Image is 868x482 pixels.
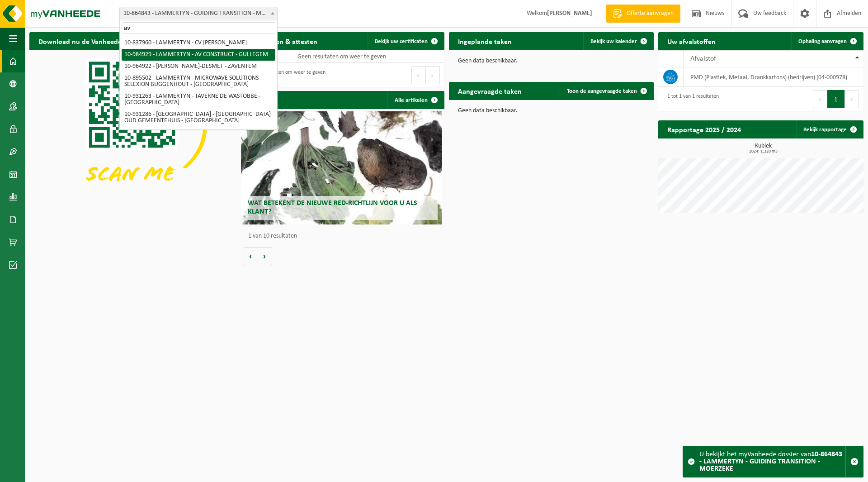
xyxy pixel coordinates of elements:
[663,89,719,109] div: 1 tot 1 van 1 resultaten
[239,50,444,63] td: Geen resultaten om weer te geven
[547,10,592,17] strong: [PERSON_NAME]
[122,127,275,145] li: 10-931285 - [GEOGRAPHIC_DATA] - [GEOGRAPHIC_DATA] OUD GEMEENTEHUIS - [GEOGRAPHIC_DATA]
[248,233,440,239] p: 1 van 10 resultaten
[699,446,845,477] div: U bekijkt het myVanheede dossier van
[624,9,676,18] span: Offerte aanvragen
[583,32,653,50] a: Bekijk uw kalender
[827,90,845,108] button: 1
[122,61,275,72] li: 10-964922 - [PERSON_NAME]-DESMET - ZAVENTEM
[122,37,275,49] li: 10-837960 - LAMMERTYN - CV [PERSON_NAME]
[813,90,827,108] button: Previous
[449,32,521,50] h2: Ingeplande taken
[845,90,859,108] button: Next
[458,58,645,64] p: Geen data beschikbaar.
[119,7,278,20] span: 10-864843 - LAMMERTYN - GUIDING TRANSITION - MOERZEKE
[458,108,645,114] p: Geen data beschikbaar.
[411,66,426,84] button: Previous
[796,120,863,138] a: Bekijk rapportage
[690,55,716,62] span: Afvalstof
[658,32,725,50] h2: Uw afvalstoffen
[239,32,326,50] h2: Certificaten & attesten
[567,88,637,94] span: Toon de aangevraagde taken
[699,451,842,472] strong: 10-864843 - LAMMERTYN - GUIDING TRANSITION - MOERZEKE
[663,143,863,154] h3: Kubiek
[122,49,275,61] li: 10-984929 - LAMMERTYN - AV CONSTRUCT - GULLEGEM
[244,65,325,85] div: Geen resultaten om weer te geven
[560,82,653,100] a: Toon de aangevraagde taken
[590,38,637,44] span: Bekijk uw kalender
[375,38,428,44] span: Bekijk uw certificaten
[248,200,417,215] span: Wat betekent de nieuwe RED-richtlijn voor u als klant?
[449,82,531,100] h2: Aangevraagde taken
[663,149,863,154] span: 2024: 1,320 m3
[368,32,443,50] a: Bekijk uw certificaten
[798,38,847,44] span: Ophaling aanvragen
[791,32,863,50] a: Ophaling aanvragen
[387,91,443,109] a: Alle artikelen
[658,120,750,138] h2: Rapportage 2025 / 2024
[241,111,442,224] a: Wat betekent de nieuwe RED-richtlijn voor u als klant?
[122,91,275,109] li: 10-931263 - LAMMERTYN - TAVERNE DE WASTOBBE - [GEOGRAPHIC_DATA]
[244,247,258,265] button: Vorige
[120,7,277,20] span: 10-864843 - LAMMERTYN - GUIDING TRANSITION - MOERZEKE
[29,50,235,204] img: Download de VHEPlus App
[606,5,680,23] a: Offerte aanvragen
[684,67,863,87] td: PMD (Plastiek, Metaal, Drankkartons) (bedrijven) (04-000978)
[122,72,275,91] li: 10-895502 - LAMMERTYN - MICROWAVE SOLUTIONS - SELEXION BUGGENHOUT - [GEOGRAPHIC_DATA]
[29,32,150,50] h2: Download nu de Vanheede+ app!
[426,66,440,84] button: Next
[122,109,275,127] li: 10-931286 - [GEOGRAPHIC_DATA] - [GEOGRAPHIC_DATA] OUD GEMEENTEHUIS - [GEOGRAPHIC_DATA]
[258,247,272,265] button: Volgende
